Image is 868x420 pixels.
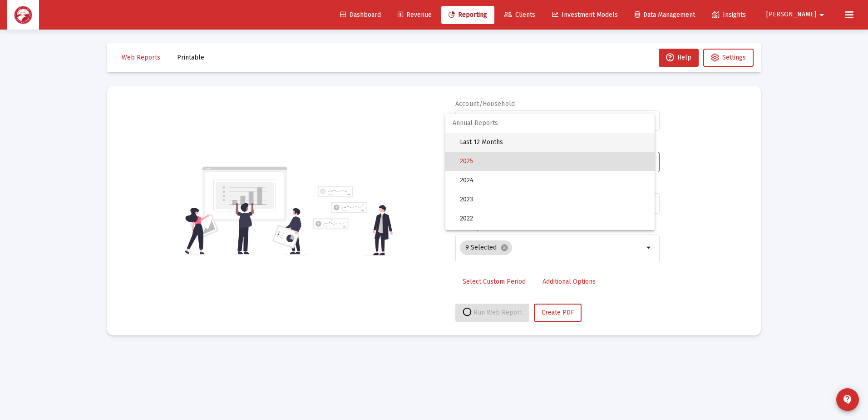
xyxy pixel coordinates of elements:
span: 2022 [460,209,647,228]
span: 2025 [460,152,647,171]
span: 2023 [460,190,647,209]
span: 2021 [460,228,647,247]
span: Annual Reports [445,114,655,133]
span: Last 12 Months [460,133,647,152]
span: 2024 [460,171,647,190]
